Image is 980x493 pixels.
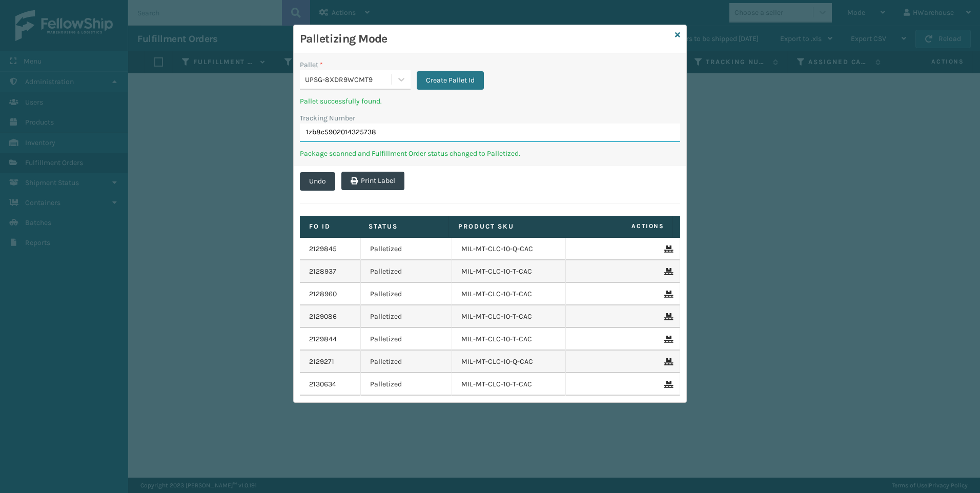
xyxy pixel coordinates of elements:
[664,313,670,320] i: Remove From Pallet
[361,351,452,373] td: Palletized
[361,328,452,351] td: Palletized
[361,238,452,260] td: Palletized
[361,373,452,396] td: Palletized
[452,373,566,396] td: MIL-MT-CLC-10-T-CAC
[361,260,452,283] td: Palletized
[452,283,566,305] td: MIL-MT-CLC-10-T-CAC
[664,291,670,298] i: Remove From Pallet
[458,222,551,231] label: Product SKU
[664,268,670,275] i: Remove From Pallet
[664,358,670,365] i: Remove From Pallet
[309,357,334,367] a: 2129271
[309,266,336,277] a: 2128937
[300,172,335,191] button: Undo
[452,305,566,328] td: MIL-MT-CLC-10-T-CAC
[309,334,337,344] a: 2129844
[664,381,670,388] i: Remove From Pallet
[300,148,680,159] p: Package scanned and Fulfillment Order status changed to Palletized.
[309,222,350,231] label: Fo Id
[452,351,566,373] td: MIL-MT-CLC-10-Q-CAC
[361,283,452,305] td: Palletized
[417,71,484,90] button: Create Pallet Id
[369,222,439,231] label: Status
[309,312,337,322] a: 2129086
[300,59,323,70] label: Pallet
[564,218,670,235] span: Actions
[300,96,484,107] p: Pallet successfully found.
[452,238,566,260] td: MIL-MT-CLC-10-Q-CAC
[452,328,566,351] td: MIL-MT-CLC-10-T-CAC
[341,172,404,190] button: Print Label
[305,74,393,85] div: UPSG-8XDR9WCMT9
[664,245,670,253] i: Remove From Pallet
[309,379,336,389] a: 2130634
[664,336,670,343] i: Remove From Pallet
[300,113,355,124] label: Tracking Number
[300,31,671,47] h3: Palletizing Mode
[361,305,452,328] td: Palletized
[309,289,337,299] a: 2128960
[452,260,566,283] td: MIL-MT-CLC-10-T-CAC
[309,244,337,254] a: 2129845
